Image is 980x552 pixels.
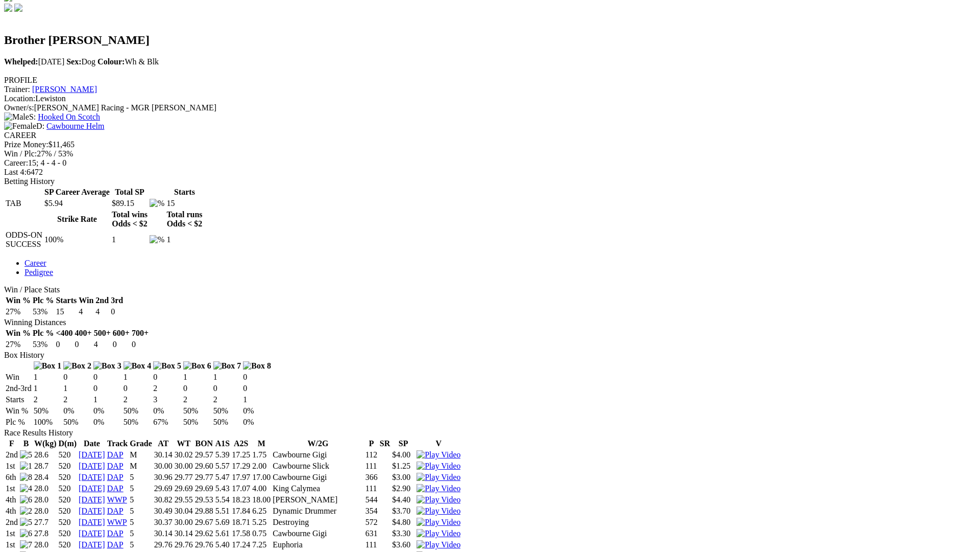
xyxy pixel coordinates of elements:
td: 354 [365,506,378,516]
th: Plc % [32,295,54,306]
td: $3.00 [391,472,415,482]
td: 29.77 [194,472,214,482]
td: King Calymea [272,484,363,494]
td: 29.69 [174,484,193,494]
td: 1 [183,372,212,382]
td: 0% [153,406,182,416]
a: View replay [416,484,460,493]
td: 112 [365,450,378,460]
td: Cawbourne Gigi [272,450,363,460]
td: 29.55 [174,495,193,505]
a: DAP [107,529,124,538]
img: facebook.svg [4,4,12,12]
img: Box 5 [153,361,181,371]
td: M [129,461,153,471]
td: 29.53 [194,495,214,505]
a: DAP [107,540,124,549]
td: 520 [58,472,78,482]
img: Box 6 [183,361,211,371]
th: AT [154,439,173,449]
th: Total SP [111,187,148,197]
td: 520 [58,484,78,494]
td: 0% [93,417,122,427]
td: 2nd [5,517,18,527]
a: WWP [107,518,127,526]
td: 0 [183,383,212,394]
td: 0.75 [252,528,271,539]
span: Dog [66,57,95,66]
td: 0% [93,406,122,416]
td: Cawbourne Gigi [272,472,363,482]
td: 28.4 [34,472,57,482]
span: D: [4,122,44,130]
td: 6th [5,472,18,482]
span: S: [4,112,36,121]
td: 29.67 [194,517,214,527]
td: 0% [242,417,272,427]
th: P [365,439,378,449]
img: 2 [20,507,32,516]
td: 0 [112,339,130,350]
td: 366 [365,472,378,482]
td: 1 [93,395,122,405]
td: 1st [5,484,18,494]
img: 6 [20,495,32,504]
a: [DATE] [79,529,105,538]
td: 5.61 [215,528,230,539]
td: M [129,450,153,460]
td: ODDS-ON SUCCESS [5,230,43,249]
div: Race Results History [4,428,968,438]
td: 2 [183,395,212,405]
td: 0 [123,383,152,394]
td: 30.96 [154,472,173,482]
td: 0 [63,372,92,382]
td: 0 [110,307,124,317]
th: A1S [215,439,230,449]
td: 30.00 [174,517,193,527]
td: 4 [93,339,111,350]
th: M [252,439,271,449]
td: 4th [5,506,18,516]
th: Win [78,295,94,306]
td: 30.02 [174,450,193,460]
td: Cawbourne Gigi [272,528,363,539]
a: DAP [107,462,124,470]
div: Lewiston [4,94,968,103]
td: 4 [95,307,109,317]
img: Play Video [416,529,460,538]
th: 500+ [93,328,111,338]
td: $5.94 [44,198,110,209]
td: 30.00 [154,461,173,471]
div: CAREER [4,131,968,140]
span: Career: [4,158,28,167]
img: Female [4,122,36,131]
img: Play Video [416,473,460,482]
td: 5 [129,472,153,482]
a: [DATE] [79,473,105,481]
td: $1.25 [391,461,415,471]
img: Play Video [416,518,460,527]
td: $4.40 [391,495,415,505]
td: Dynamic Drummer [272,506,363,516]
td: 27.7 [34,517,57,527]
td: 0 [75,339,92,350]
a: View replay [416,529,460,538]
a: [DATE] [79,462,105,470]
td: 5.69 [215,517,230,527]
td: 111 [365,461,378,471]
a: [DATE] [79,507,105,515]
td: 5.43 [215,484,230,494]
a: [DATE] [79,540,105,549]
td: 30.49 [154,506,173,516]
img: 4 [20,484,32,493]
span: Owner/s: [4,103,34,112]
span: Trainer: [4,85,30,94]
td: 631 [365,528,378,539]
td: 27% [5,339,31,350]
span: Wh & Blk [97,57,159,66]
td: 520 [58,450,78,460]
img: Box 7 [213,361,241,371]
td: 1.75 [252,450,271,460]
td: 2.00 [252,461,271,471]
td: 17.97 [231,472,251,482]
